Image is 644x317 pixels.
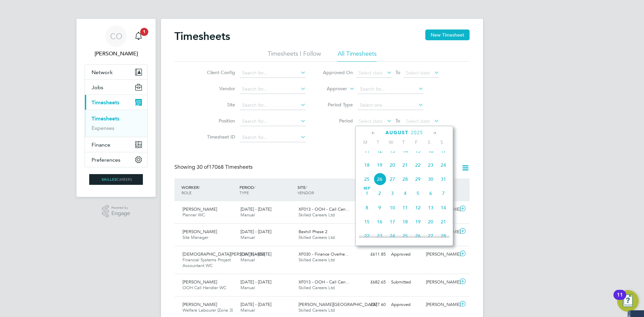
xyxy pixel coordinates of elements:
span: Engage [111,211,130,216]
span: 20 [386,159,399,171]
button: Timesheets [85,95,147,110]
nav: Main navigation [76,19,156,197]
label: Site [205,102,235,108]
label: Approver [317,86,347,92]
span: [DATE] - [DATE] [240,229,271,234]
span: 9 [373,201,386,214]
span: 17068 Timesheets [197,164,253,170]
span: Select date [359,70,383,76]
span: 15 [412,145,424,157]
span: Ciara O'Connell [85,50,148,58]
span: 1 [361,187,373,200]
div: £284.70 [354,204,388,215]
span: 16 [424,145,437,157]
div: Approved [388,299,423,310]
span: Preferences [92,157,120,163]
span: Timesheets [92,99,119,106]
div: Showing [174,164,254,171]
div: [PERSON_NAME] [423,299,458,310]
span: 14 [399,145,412,157]
label: Timesheet ID [205,134,235,140]
span: 13 [386,145,399,157]
input: Search for... [240,117,306,126]
span: Finance [92,142,110,148]
span: 12 [373,145,386,157]
span: S [423,139,435,145]
span: 21 [399,159,412,171]
span: 26 [412,229,424,242]
span: 30 [424,173,437,186]
span: 23 [373,229,386,242]
span: Skilled Careers Ltd [299,257,335,263]
span: 21 [437,215,450,228]
label: Period [323,118,353,124]
span: 29 [412,173,424,186]
span: Skilled Careers Ltd [299,307,335,313]
span: 6 [424,187,437,200]
span: 28 [399,173,412,186]
button: New Timesheet [425,30,470,40]
span: 3 [386,187,399,200]
span: 11 [361,145,373,157]
span: M [359,139,372,145]
span: 31 [437,173,450,186]
span: 12 [412,201,424,214]
span: 28 [437,229,450,242]
button: Jobs [85,80,147,95]
span: 20 [424,215,437,228]
input: Search for... [240,85,306,94]
span: [PERSON_NAME] [182,302,217,307]
div: £682.65 [354,277,388,288]
div: £8,568.00 [354,226,388,237]
a: CO[PERSON_NAME] [85,25,148,58]
span: / [254,184,255,190]
span: T [372,139,384,145]
span: [PERSON_NAME] [182,206,217,212]
span: 19 [412,215,424,228]
span: 2025 [411,130,423,136]
span: [DATE] - [DATE] [240,251,271,257]
span: 26 [373,173,386,186]
span: OOH Call Handler WC [182,285,226,290]
span: CO [110,32,122,41]
div: [PERSON_NAME] [423,249,458,260]
span: Planner WC [182,212,205,218]
span: XF013 - OOH - Call Cen… [299,206,350,212]
span: Welfare Labourer (Zone 3) [182,307,233,313]
span: 11 [399,201,412,214]
span: XF030 - Finance Overhe… [299,251,349,257]
span: 22 [412,159,424,171]
label: Vendor [205,86,235,92]
span: Manual [240,212,255,218]
div: Timesheets [85,110,147,137]
span: 24 [437,159,450,171]
span: Network [92,69,113,75]
span: 25 [399,229,412,242]
span: 2 [373,187,386,200]
img: skilledcareers-logo-retina.png [89,174,143,185]
label: Approved On [323,69,353,75]
span: 22 [361,229,373,242]
span: Manual [240,234,255,240]
span: 8 [361,201,373,214]
li: Timesheets I Follow [268,50,321,62]
div: SITE [296,181,354,199]
a: Expenses [92,125,114,131]
span: 14 [437,201,450,214]
span: Skilled Careers Ltd [299,285,335,290]
span: [DATE] - [DATE] [240,206,271,212]
a: Timesheets [92,115,119,122]
button: Network [85,65,147,80]
span: 16 [373,215,386,228]
input: Search for... [240,101,306,110]
div: Submitted [388,277,423,288]
span: Manual [240,257,255,263]
span: To [393,116,402,125]
span: [PERSON_NAME] [182,229,217,234]
button: Preferences [85,152,147,167]
label: Period Type [323,102,353,108]
span: Bexhill Phase 2 [299,229,327,234]
span: Manual [240,285,255,290]
div: £611.85 [354,249,388,260]
span: 17 [386,215,399,228]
